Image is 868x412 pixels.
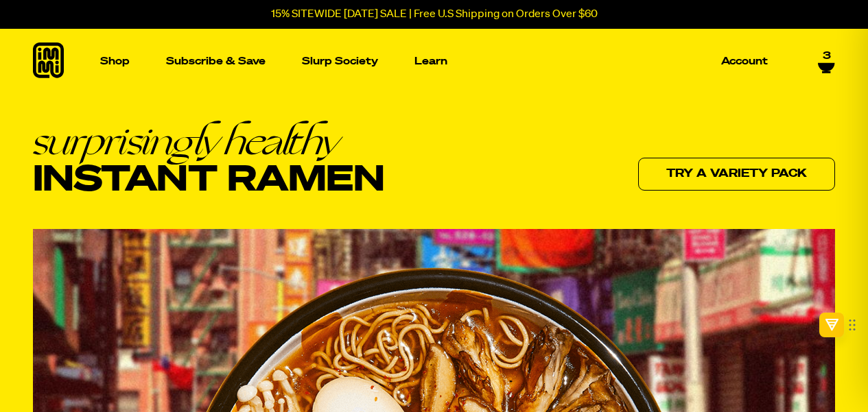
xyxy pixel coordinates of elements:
a: Learn [409,29,453,94]
p: 15% SITEWIDE [DATE] SALE | Free U.S Shipping on Orders Over $60 [271,8,598,21]
span: 3 [823,45,831,58]
p: Slurp Society [302,56,378,66]
a: Slurp Society [296,51,384,72]
a: Try a variety pack [638,158,835,191]
em: surprisingly healthy [33,121,384,160]
p: Account [721,56,768,66]
p: Shop [100,56,130,66]
a: 3 [818,45,835,69]
p: Subscribe & Save [166,56,266,66]
a: Subscribe & Save [161,51,271,72]
a: Account [716,51,773,72]
h1: Instant Ramen [33,121,384,199]
p: Learn [414,56,447,66]
nav: Main navigation [95,29,773,94]
a: Shop [95,29,135,94]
